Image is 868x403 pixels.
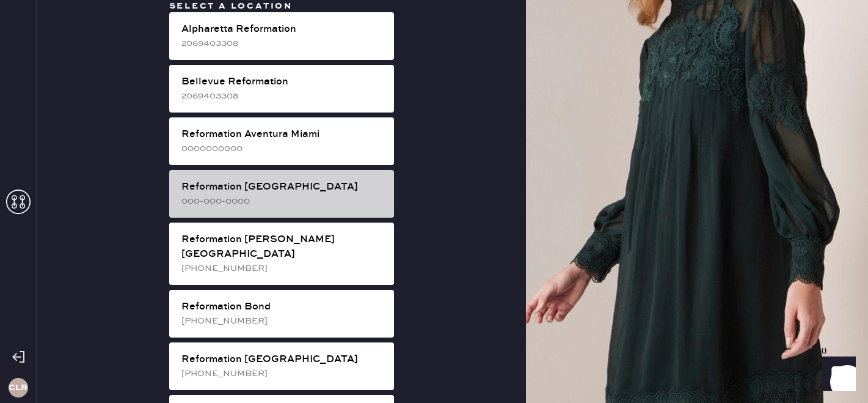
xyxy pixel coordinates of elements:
[9,383,27,392] h3: CLR
[181,352,384,367] div: Reformation [GEOGRAPHIC_DATA]
[169,1,293,12] span: Select a location
[181,367,384,380] div: [PHONE_NUMBER]
[181,75,384,89] div: Bellevue Reformation
[181,300,384,314] div: Reformation Bond
[181,22,384,37] div: Alpharetta Reformation
[181,37,384,50] div: 2069403308
[181,232,384,262] div: Reformation [PERSON_NAME][GEOGRAPHIC_DATA]
[181,180,384,194] div: Reformation [GEOGRAPHIC_DATA]
[181,194,384,208] div: 000-000-0000
[181,89,384,103] div: 2069403308
[181,127,384,142] div: Reformation Aventura Miami
[810,348,863,401] iframe: Front Chat
[181,142,384,155] div: 0000000000
[181,314,384,328] div: [PHONE_NUMBER]
[181,262,384,275] div: [PHONE_NUMBER]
